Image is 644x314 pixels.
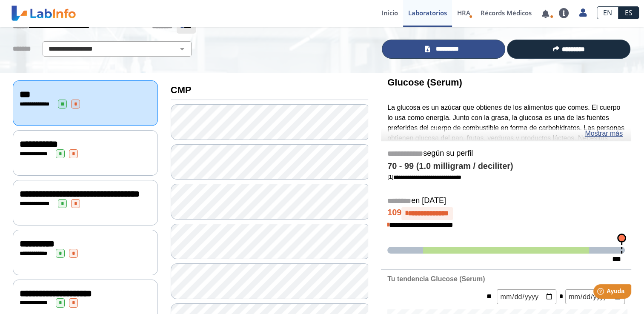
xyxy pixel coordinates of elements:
[387,149,625,159] h5: según su perfil
[565,289,625,304] input: mm/dd/yyyy
[387,196,625,206] h5: en [DATE]
[387,207,625,220] h4: 109
[171,85,192,95] b: CMP
[597,6,618,19] a: EN
[497,289,556,304] input: mm/dd/yyyy
[387,103,625,174] p: La glucosa es un azúcar que obtienes de los alimentos que comes. El cuerpo lo usa como energía. J...
[457,9,470,17] span: HRA
[387,77,462,88] b: Glucose (Serum)
[387,161,625,171] h4: 70 - 99 (1.0 milligram / deciliter)
[387,275,485,283] b: Tu tendencia Glucose (Serum)
[618,6,639,19] a: ES
[387,174,461,180] a: [1]
[568,281,635,305] iframe: Help widget launcher
[585,128,623,139] a: Mostrar más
